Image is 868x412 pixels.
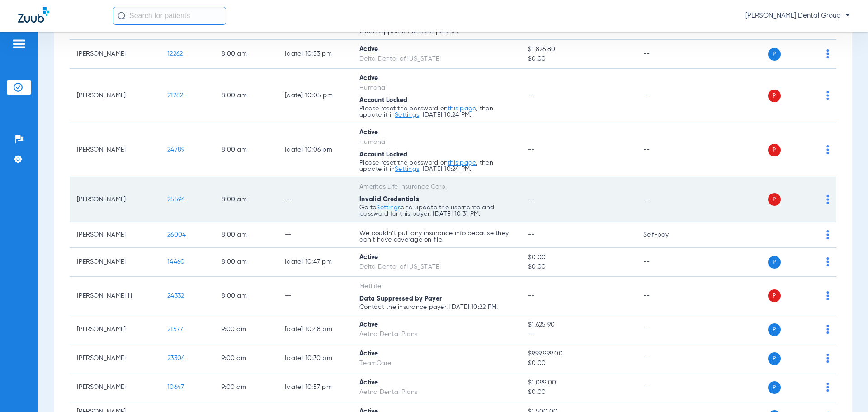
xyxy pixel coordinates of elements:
[359,282,514,291] div: MetLife
[826,49,829,58] img: group-dot-blue.svg
[768,193,781,206] span: P
[376,204,401,211] a: Settings
[826,354,829,363] img: group-dot-blue.svg
[167,293,184,299] span: 24332
[214,69,278,123] td: 8:00 AM
[70,373,160,402] td: [PERSON_NAME]
[826,291,829,300] img: group-dot-blue.svg
[359,262,514,272] div: Delta Dental of [US_STATE]
[528,330,628,339] span: --
[214,315,278,344] td: 9:00 AM
[528,54,628,64] span: $0.00
[636,373,697,402] td: --
[359,378,514,388] div: Active
[448,105,476,112] a: this page
[70,177,160,222] td: [PERSON_NAME]
[359,182,514,192] div: Ameritas Life Insurance Corp.
[214,177,278,222] td: 8:00 AM
[167,147,184,153] span: 24789
[359,359,514,368] div: TeamCare
[214,344,278,373] td: 9:00 AM
[528,320,628,330] span: $1,625.90
[359,152,408,158] span: Account Locked
[167,384,184,390] span: 10647
[528,45,628,54] span: $1,826.80
[278,277,352,315] td: --
[278,123,352,177] td: [DATE] 10:06 PM
[528,232,535,238] span: --
[528,262,628,272] span: $0.00
[826,257,829,266] img: group-dot-blue.svg
[70,277,160,315] td: [PERSON_NAME] Iii
[167,355,185,361] span: 23304
[214,222,278,248] td: 8:00 AM
[167,51,183,57] span: 12262
[636,277,697,315] td: --
[528,147,535,153] span: --
[118,12,126,20] img: Search Icon
[528,359,628,368] span: $0.00
[359,349,514,359] div: Active
[528,349,628,359] span: $999,999.00
[528,196,535,203] span: --
[823,369,868,412] div: Chat Widget
[70,344,160,373] td: [PERSON_NAME]
[528,388,628,397] span: $0.00
[768,48,781,61] span: P
[167,232,186,238] span: 26004
[278,344,352,373] td: [DATE] 10:30 PM
[528,92,535,99] span: --
[70,222,160,248] td: [PERSON_NAME]
[636,248,697,277] td: --
[359,97,408,104] span: Account Locked
[768,323,781,336] span: P
[768,90,781,102] span: P
[359,105,514,118] p: Please reset the password on , then update it in . [DATE] 10:24 PM.
[359,253,514,262] div: Active
[359,54,514,64] div: Delta Dental of [US_STATE]
[826,91,829,100] img: group-dot-blue.svg
[636,40,697,69] td: --
[826,325,829,334] img: group-dot-blue.svg
[359,160,514,172] p: Please reset the password on , then update it in . [DATE] 10:24 PM.
[70,315,160,344] td: [PERSON_NAME]
[636,222,697,248] td: Self-pay
[636,344,697,373] td: --
[214,40,278,69] td: 8:00 AM
[12,38,26,49] img: hamburger-icon
[70,123,160,177] td: [PERSON_NAME]
[826,230,829,239] img: group-dot-blue.svg
[768,289,781,302] span: P
[448,160,476,166] a: this page
[167,326,183,332] span: 21577
[70,69,160,123] td: [PERSON_NAME]
[768,144,781,156] span: P
[636,315,697,344] td: --
[359,45,514,54] div: Active
[359,304,514,310] p: Contact the insurance payer. [DATE] 10:22 PM.
[528,293,535,299] span: --
[359,320,514,330] div: Active
[167,92,183,99] span: 21282
[768,352,781,365] span: P
[528,253,628,262] span: $0.00
[278,315,352,344] td: [DATE] 10:48 PM
[768,256,781,269] span: P
[278,222,352,248] td: --
[395,166,419,172] a: Settings
[826,145,829,154] img: group-dot-blue.svg
[278,373,352,402] td: [DATE] 10:57 PM
[214,277,278,315] td: 8:00 AM
[167,259,184,265] span: 14460
[636,123,697,177] td: --
[167,196,185,203] span: 25594
[18,7,49,23] img: Zuub Logo
[359,83,514,93] div: Humana
[636,177,697,222] td: --
[826,195,829,204] img: group-dot-blue.svg
[745,11,850,20] span: [PERSON_NAME] Dental Group
[528,378,628,388] span: $1,099.00
[359,204,514,217] p: Go to and update the username and password for this payer. [DATE] 10:31 PM.
[359,196,419,203] span: Invalid Credentials
[214,373,278,402] td: 9:00 AM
